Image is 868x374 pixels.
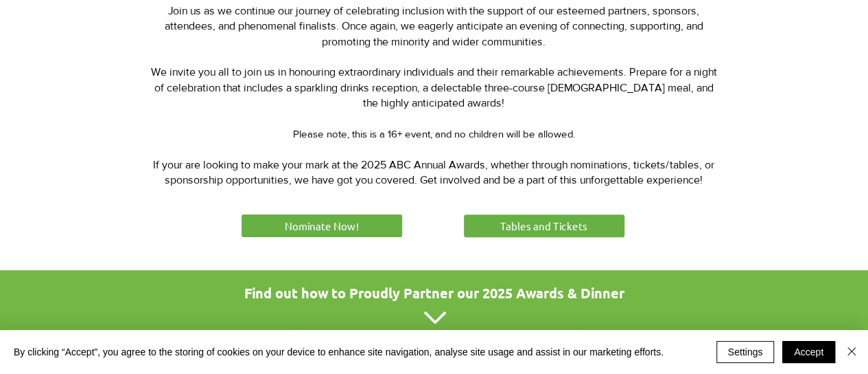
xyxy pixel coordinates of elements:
[285,219,359,233] span: Nominate Now!
[14,346,664,358] span: By clicking “Accept”, you agree to the storing of cookies on your device to enhance site navigati...
[843,343,860,360] img: Close
[239,212,404,239] a: Nominate Now!
[244,284,624,302] span: Find out how to Proudly Partner our 2025 Awards & Dinner
[843,341,860,363] button: Close
[500,219,587,233] span: Tables and Tickets
[293,128,575,140] span: Please note, this is a 16+ event, and no children will be allowed.
[462,212,626,239] a: Tables and Tickets
[151,66,717,109] span: We invite you all to join us in honouring extraordinary individuals and their remarkable achievem...
[716,341,775,363] button: Settings
[165,5,703,47] span: Join us as we continue our journey of celebrating inclusion with the support of our esteemed part...
[153,159,714,186] span: If your are looking to make your mark at the 2025 ABC Annual Awards, whether through nominations,...
[782,341,835,363] button: Accept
